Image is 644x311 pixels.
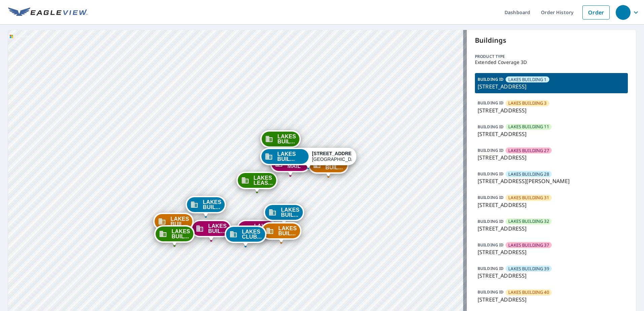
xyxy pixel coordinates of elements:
[171,229,190,239] span: LAKES BUIL...
[478,106,625,114] p: [STREET_ADDRESS]
[478,242,504,248] p: BUILDING ID
[478,171,504,177] p: BUILDING ID
[242,229,262,239] span: LAKES CLUB...
[260,148,356,169] div: Dropped pin, building LAKES BUILDING 1, Commercial property, 8620 Southwestern Blvd Dallas, TX 75206
[508,266,549,272] span: LAKES BUILDING 39
[478,147,504,153] p: BUILDING ID
[261,222,301,243] div: Dropped pin, building LAKES BUILDING 40, Commercial property, 5476 Meadow Bend Dr Dallas, TX 75206
[8,7,88,18] img: EV Logo
[508,218,549,224] span: LAKES BUILDING 32
[225,226,266,246] div: Dropped pin, building LAKES CLUBHOUSE, Commercial property, 5492 Meadow Bend Dr Dallas, TX 75206
[475,54,628,60] p: Product type
[208,223,227,234] span: LAKES BUIL...
[203,200,221,210] span: LAKES BUIL...
[236,172,278,193] div: Dropped pin, building LAKES LEASING, Commercial property, 8160 Southwestern Blvd Dallas, TX 75206
[191,220,231,241] div: Dropped pin, building LAKES BUILDING 27, Commercial property, 5526 Meadow Bend Dr Dallas, TX 75206
[312,151,359,156] strong: [STREET_ADDRESS]
[508,100,546,106] span: LAKES BUILDING 3
[508,147,549,154] span: LAKES BUILDING 27
[478,153,625,162] p: [STREET_ADDRESS]
[260,130,301,151] div: Dropped pin, building LAKES BUILDING 11, Commercial property, 8610 Southwestern Blvd Dallas, TX 7...
[508,171,549,177] span: LAKES BUILDING 28
[325,160,344,170] span: LAKES BUIL...
[478,289,504,295] p: BUILDING ID
[312,151,352,162] div: [GEOGRAPHIC_DATA]
[186,196,226,217] div: Dropped pin, building LAKES BUILDING 28, Commercial property, 5955 Caruth Haven Ln Dallas, TX 75206
[508,289,549,296] span: LAKES BUILDING 40
[281,207,299,217] span: LAKES BUIL...
[278,134,296,144] span: LAKES BUIL...
[478,177,625,185] p: [STREET_ADDRESS][PERSON_NAME]
[508,124,549,130] span: LAKES BUILDING 11
[478,272,625,280] p: [STREET_ADDRESS]
[582,5,610,20] a: Order
[478,76,504,82] p: BUILDING ID
[478,82,625,91] p: [STREET_ADDRESS]
[478,296,625,304] p: [STREET_ADDRESS]
[277,151,305,162] span: LAKES BUIL...
[478,100,504,106] p: BUILDING ID
[478,201,625,209] p: [STREET_ADDRESS]
[254,223,272,234] span: LAKES BUIL...
[478,224,625,233] p: [STREET_ADDRESS]
[508,195,549,201] span: LAKES BUILDING 31
[237,220,277,241] div: Dropped pin, building LAKES BUILDING 37, Commercial property, 5482 Meadow Bend Dr Dallas, TX 75206
[478,248,625,256] p: [STREET_ADDRESS]
[475,60,628,65] p: Extended Coverage 3D
[478,124,504,130] p: BUILDING ID
[170,216,189,227] span: LAKES BUIL...
[508,242,549,248] span: LAKES BUILDING 37
[153,213,194,234] div: Dropped pin, building LAKES BUILDING 31, Commercial property, 5554 Meadow Bend Dr Dallas, TX 75206
[264,204,304,224] div: Dropped pin, building LAKES BUILDING 39, Commercial property, 8700 Southwestern Blvd Dallas, TX 7...
[254,175,273,185] span: LAKES LEAS...
[278,226,297,236] span: LAKES BUIL...
[475,35,628,45] p: Buildings
[478,218,504,224] p: BUILDING ID
[478,130,625,138] p: [STREET_ADDRESS]
[508,76,546,83] span: LAKES BUILDING 1
[154,225,195,246] div: Dropped pin, building LAKES BUILDING 32, Commercial property, 5554 Meadow Bend Dr Dallas, TX 75206
[287,159,306,169] span: LAKES MAIL
[478,195,504,200] p: BUILDING ID
[478,266,504,271] p: BUILDING ID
